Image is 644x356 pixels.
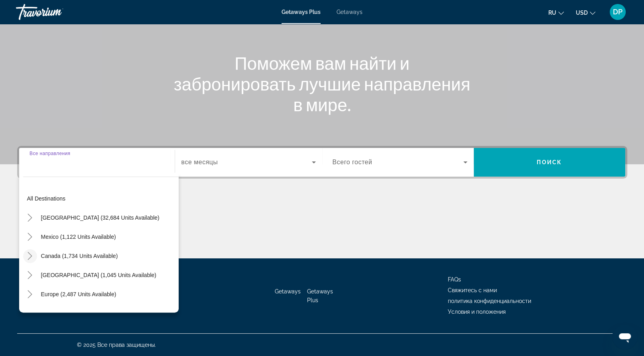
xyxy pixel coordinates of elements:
[607,4,628,20] button: User Menu
[23,191,179,206] button: All destinations
[448,298,531,304] a: политика конфиденциальности
[474,148,625,177] button: Поиск
[548,10,556,16] span: ru
[333,159,372,165] span: Всего гостей
[173,53,472,115] h1: Поможем вам найти и забронировать лучшие направления в мире.
[23,307,37,321] button: Toggle Australia (202 units available)
[23,230,37,244] button: Toggle Mexico (1,122 units available)
[41,253,118,259] span: Canada (1,734 units available)
[537,159,562,165] span: Поиск
[307,288,333,303] a: Getaways Plus
[41,272,156,278] span: [GEOGRAPHIC_DATA] (1,045 units available)
[41,234,116,240] span: Mexico (1,122 units available)
[576,7,595,18] button: Change currency
[548,7,564,18] button: Change language
[23,287,37,301] button: Toggle Europe (2,487 units available)
[16,2,96,22] a: Travorium
[37,210,163,225] button: [GEOGRAPHIC_DATA] (32,684 units available)
[337,9,362,15] a: Getaways
[37,249,122,263] button: Canada (1,734 units available)
[448,276,461,283] a: FAQs
[30,151,70,156] span: Все направления
[41,214,160,221] span: [GEOGRAPHIC_DATA] (32,684 units available)
[282,9,321,15] a: Getaways Plus
[23,211,37,225] button: Toggle United States (32,684 units available)
[181,159,218,165] span: все месяцы
[23,268,37,282] button: Toggle Caribbean & Atlantic Islands (1,045 units available)
[37,230,120,244] button: Mexico (1,122 units available)
[37,287,120,301] button: Europe (2,487 units available)
[19,148,625,177] div: Search widget
[41,291,116,297] span: Europe (2,487 units available)
[576,10,588,16] span: USD
[448,309,506,315] a: Условия и положения
[37,306,156,321] button: [GEOGRAPHIC_DATA] (202 units available)
[613,8,622,16] span: DP
[77,342,156,348] span: © 2025 Все права защищены.
[612,324,638,350] iframe: Кнопка запуска окна обмена сообщениями
[23,249,37,263] button: Toggle Canada (1,734 units available)
[27,195,66,202] span: All destinations
[448,287,497,293] a: Свяжитесь с нами
[275,288,301,295] a: Getaways
[37,268,160,282] button: [GEOGRAPHIC_DATA] (1,045 units available)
